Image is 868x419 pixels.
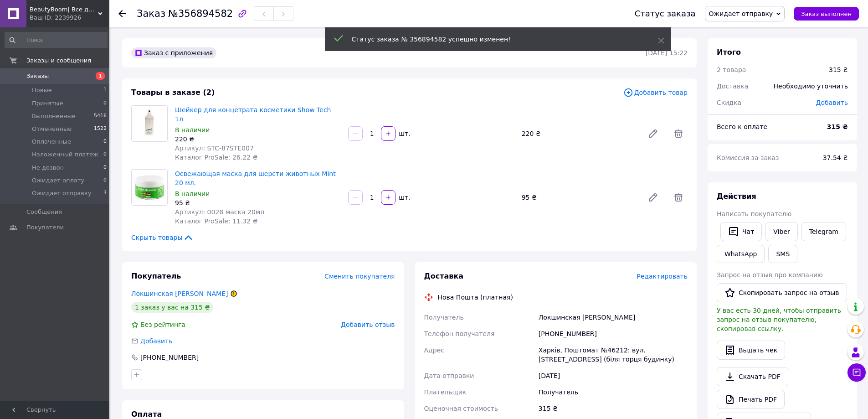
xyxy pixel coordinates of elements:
[816,99,848,106] span: Добавить
[103,138,107,146] span: 0
[717,192,756,201] span: Действия
[424,272,464,280] span: Доставка
[137,8,165,19] span: Заказ
[717,367,788,386] a: Скачать PDF
[801,222,846,241] a: Telegram
[5,32,108,48] input: Поиск
[827,123,848,130] b: 315 ₴
[801,10,852,17] span: Заказ выполнен
[175,217,257,225] span: Каталог ProSale: 11.32 ₴
[32,112,76,120] span: Выполненные
[131,47,216,58] div: Заказ с приложения
[717,271,823,279] span: Запрос на отзыв про компанию
[794,7,859,21] button: Заказ выполнен
[32,138,71,146] span: Оплаченные
[131,88,215,97] span: Товары в заказе (2)
[140,337,172,345] span: Добавить
[30,5,98,14] span: BeautyBoom| Все для парикмахеров, барберов и грумеров.
[103,189,107,197] span: 3
[396,129,411,138] div: шт.
[175,170,336,186] a: Освежающая маска для шерсти животных Mint 20 мл.
[424,347,444,354] span: Адрес
[131,272,181,280] span: Покупатель
[168,8,233,19] span: №356894582
[103,164,107,172] span: 0
[341,321,395,328] span: Добавить отзыв
[94,112,107,120] span: 5416
[829,65,848,74] div: 315 ₴
[768,76,853,96] div: Необходимо уточнить
[717,210,791,217] span: Написать покупателю
[175,208,264,216] span: Артикул: 0028 маска 20мл
[175,198,341,207] div: 95 ₴
[717,83,748,90] span: Доставка
[669,124,688,143] span: Удалить
[139,353,200,362] div: [PHONE_NUMBER]
[424,330,495,337] span: Телефон получателя
[132,170,167,205] img: Освежающая маска для шерсти животных Mint 20 мл.
[131,290,228,297] a: Локшинская [PERSON_NAME]
[537,384,689,400] div: Получатель
[103,176,107,185] span: 0
[717,154,779,161] span: Комиссия за заказ
[717,66,746,73] span: 2 товара
[26,208,62,216] span: Сообщения
[623,88,688,98] span: Добавить товар
[537,326,689,342] div: [PHONE_NUMBER]
[518,191,640,204] div: 95 ₴
[32,150,98,159] span: Наложенный платеж
[175,106,331,123] a: Шейкер для концетрата косметики Show Tech 1л
[396,193,411,202] div: шт.
[103,99,107,108] span: 0
[118,9,126,18] div: Вернуться назад
[717,99,741,106] span: Скидка
[644,188,662,207] a: Редактировать
[132,106,167,141] img: Шейкер для концетрата косметики Show Tech 1л
[26,72,49,80] span: Заказы
[32,189,92,197] span: Ожидает отправку
[518,127,640,140] div: 220 ₴
[175,126,210,134] span: В наличии
[709,10,773,17] span: Ожидает отправку
[537,367,689,384] div: [DATE]
[352,35,635,44] div: Статус заказа № 356894582 успешно изменен!
[175,154,257,161] span: Каталог ProSale: 26.22 ₴
[537,400,689,417] div: 315 ₴
[140,321,185,328] span: Без рейтинга
[32,86,52,94] span: Новые
[424,314,464,321] span: Получатель
[537,309,689,326] div: Локшинская [PERSON_NAME]
[717,245,765,263] a: WhatsApp
[424,388,467,396] span: Плательщик
[424,405,498,412] span: Оценочная стоимость
[103,86,107,94] span: 1
[175,134,341,144] div: 220 ₴
[847,363,866,382] button: Чат с покупателем
[717,123,767,130] span: Всего к оплате
[32,176,84,185] span: Ожидает оплату
[32,99,63,108] span: Принятые
[94,125,107,133] span: 1522
[30,14,109,22] div: Ваш ID: 2239926
[717,341,785,360] button: Выдать чек
[32,164,64,172] span: Не дозвон
[436,293,515,302] div: Нова Пошта (платная)
[175,190,210,197] span: В наличии
[720,222,762,241] button: Чат
[637,273,688,280] span: Редактировать
[644,124,662,143] a: Редактировать
[823,154,848,161] span: 37.54 ₴
[765,222,797,241] a: Viber
[175,145,254,152] span: Артикул: STC-87STE007
[717,307,841,332] span: У вас есть 30 дней, чтобы отправить запрос на отзыв покупателю, скопировав ссылку.
[131,233,194,242] span: Скрыть товары
[103,150,107,159] span: 0
[537,342,689,367] div: Харків, Поштомат №46212: вул. [STREET_ADDRESS] (біля торця будинку)
[131,302,213,313] div: 1 заказ у вас на 315 ₴
[131,410,162,419] span: Оплата
[32,125,72,133] span: Отмененные
[669,188,688,207] span: Удалить
[717,390,785,409] a: Печать PDF
[768,245,797,263] button: SMS
[635,9,696,18] div: Статус заказа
